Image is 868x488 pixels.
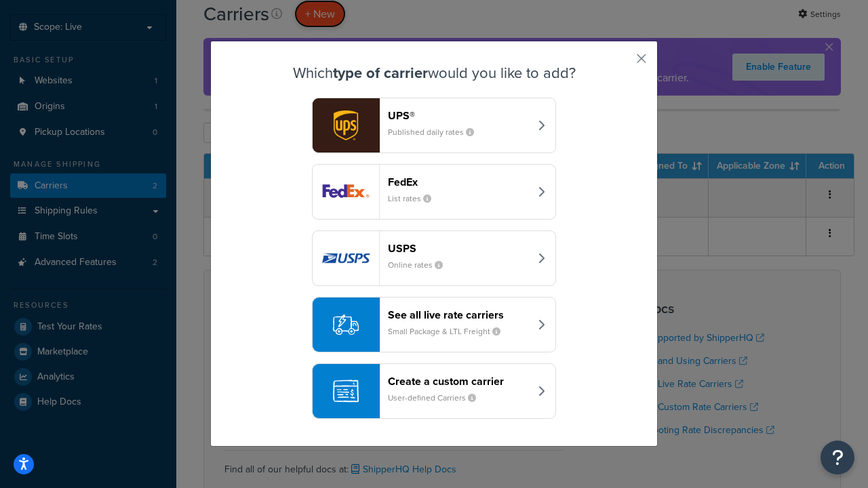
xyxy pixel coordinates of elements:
[312,98,556,153] button: ups logoUPS®Published daily rates
[333,312,359,338] img: icon-carrier-liverate-becf4550.svg
[388,126,485,138] small: Published daily rates
[312,164,556,220] button: fedEx logoFedExList rates
[312,297,556,352] button: See all live rate carriersSmall Package & LTL Freight
[388,242,530,255] header: USPS
[388,176,530,188] header: FedEx
[388,325,511,338] small: Small Package & LTL Freight
[313,98,379,152] img: ups logo
[388,259,454,271] small: Online rates
[313,165,379,219] img: fedEx logo
[312,363,556,419] button: Create a custom carrierUser-defined Carriers
[388,109,530,122] header: UPS®
[245,65,623,81] h3: Which would you like to add?
[333,62,428,84] strong: type of carrier
[312,230,556,286] button: usps logoUSPSOnline rates
[313,231,379,285] img: usps logo
[388,192,442,205] small: List rates
[388,308,530,321] header: See all live rate carriers
[333,378,359,404] img: icon-carrier-custom-c93b8a24.svg
[388,392,487,404] small: User-defined Carriers
[388,375,530,388] header: Create a custom carrier
[821,441,854,474] button: Open Resource Center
